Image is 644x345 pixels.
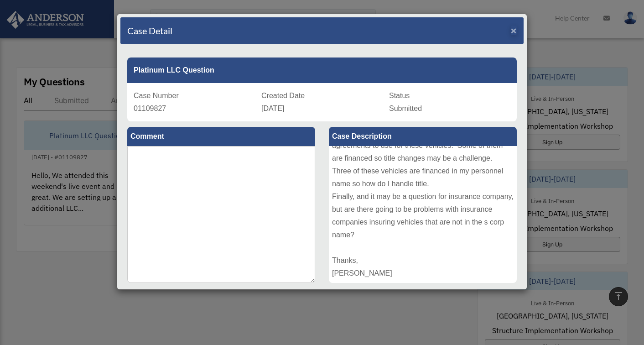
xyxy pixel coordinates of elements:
label: Case Description [329,127,517,146]
span: Status [389,92,410,99]
span: Created Date [261,92,305,99]
h4: Case Detail [127,24,172,37]
span: 01109827 [134,105,166,112]
label: Comment [127,127,315,146]
span: Case Number [134,92,179,99]
button: Close [511,26,517,35]
span: [DATE] [261,105,284,112]
div: Platinum LLC Question [127,57,517,83]
span: × [511,25,517,36]
div: Hello, We attended this weekend's live event and it was great. We are setting up an additional LL... [329,146,517,283]
span: Submitted [389,105,422,112]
